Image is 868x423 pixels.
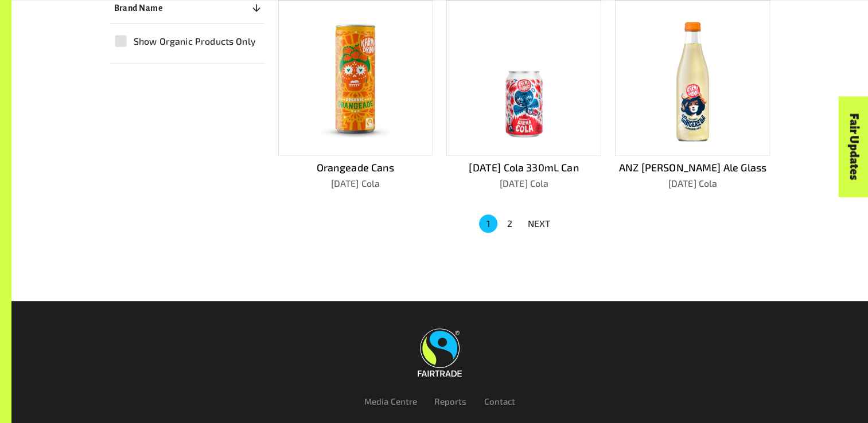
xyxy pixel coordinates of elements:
[434,396,466,406] a: Reports
[501,214,519,233] button: Go to page 2
[479,214,497,233] button: page 1
[364,396,418,406] a: Media Centre
[615,160,770,175] p: ANZ [PERSON_NAME] Ale Glass
[114,1,164,15] p: Brand Name
[446,177,601,190] p: [DATE] Cola
[278,160,433,175] p: Orangeade Cans
[615,177,770,190] p: [DATE] Cola
[446,160,601,175] p: [DATE] Cola 330mL Can
[477,213,558,234] nav: pagination navigation
[134,34,256,48] span: Show Organic Products Only
[528,217,551,230] p: NEXT
[521,213,558,234] button: NEXT
[484,396,515,406] a: Contact
[278,177,433,190] p: [DATE] Cola
[418,328,462,377] img: Fairtrade Australia New Zealand logo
